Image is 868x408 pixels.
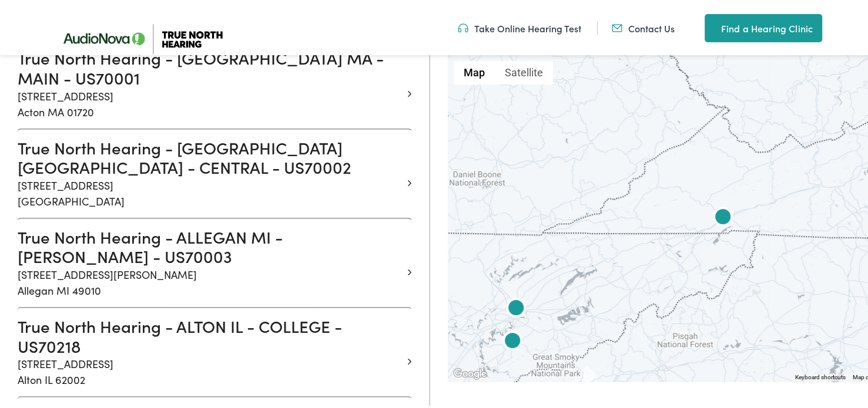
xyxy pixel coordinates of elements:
a: True North Hearing - [GEOGRAPHIC_DATA] [GEOGRAPHIC_DATA] - CENTRAL - US70002 [STREET_ADDRESS][GEO... [18,136,403,207]
h3: True North Hearing - ALLEGAN MI - [PERSON_NAME] - US70003 [18,225,403,264]
a: Take Online Hearing Test [458,19,581,32]
a: True North Hearing - ALLEGAN MI - [PERSON_NAME] - US70003 [STREET_ADDRESS][PERSON_NAME]Allegan MI... [18,225,403,296]
p: [STREET_ADDRESS] Alton IL 62002 [18,353,403,385]
img: Headphones icon in color code ffb348 [458,19,468,32]
a: True North Hearing - [GEOGRAPHIC_DATA] MA - MAIN - US70001 [STREET_ADDRESS]Acton MA 01720 [18,46,403,117]
p: [STREET_ADDRESS][PERSON_NAME] Allegan MI 49010 [18,264,403,296]
h3: True North Hearing - [GEOGRAPHIC_DATA] MA - MAIN - US70001 [18,46,403,85]
h3: True North Hearing - ALTON IL - COLLEGE - US70218 [18,314,403,353]
a: Contact Us [612,19,675,32]
a: Find a Hearing Clinic [705,12,822,40]
img: Mail icon in color code ffb348, used for communication purposes [612,19,622,32]
p: [STREET_ADDRESS] Acton MA 01720 [18,86,403,117]
a: True North Hearing - ALTON IL - COLLEGE - US70218 [STREET_ADDRESS]Alton IL 62002 [18,314,403,385]
img: utility icon [705,19,715,33]
h3: True North Hearing - [GEOGRAPHIC_DATA] [GEOGRAPHIC_DATA] - CENTRAL - US70002 [18,136,403,175]
p: [STREET_ADDRESS] [GEOGRAPHIC_DATA] [18,175,403,207]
